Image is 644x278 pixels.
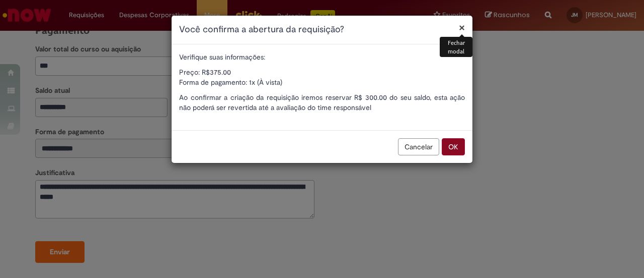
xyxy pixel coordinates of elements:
[442,138,465,155] button: OK
[398,138,439,155] button: Cancelar
[440,37,472,57] div: Fechar modal
[459,22,465,33] button: Fechar modal
[172,52,472,92] div: Preço: R$375.00 Forma de pagamento: 1x (À vista)
[179,23,465,36] h1: Você confirma a abertura da requisição?
[179,92,465,113] p: Ao confirmar a criação da requisição iremos reservar R$ 300.00 do seu saldo, esta ação não poderá...
[179,52,465,62] p: Verifique suas informações:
